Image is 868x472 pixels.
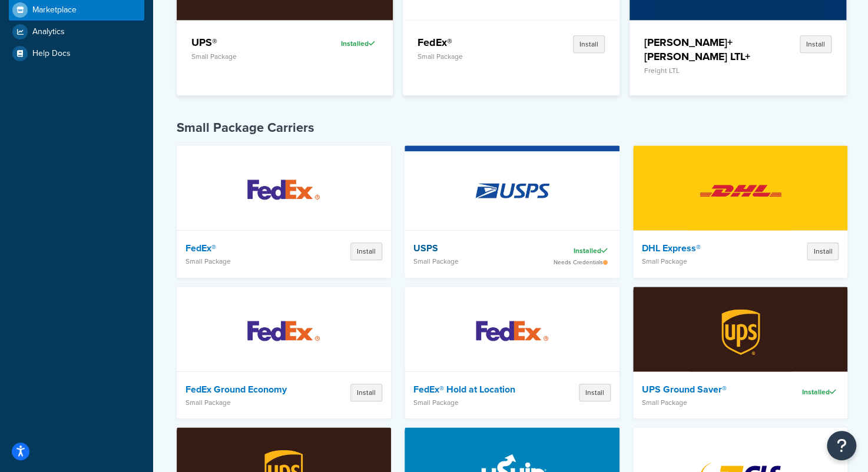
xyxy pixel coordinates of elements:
img: FedEx Ground Economy [232,291,335,373]
a: Help Docs [9,43,144,64]
h4: FedEx® [185,242,307,254]
a: Analytics [9,21,144,42]
img: UPS Ground Saver® [689,291,792,373]
h4: DHL Express® [642,242,764,254]
h4: [PERSON_NAME]+[PERSON_NAME] LTL+ [644,35,756,64]
img: USPS [460,149,564,232]
div: Installed [544,242,611,259]
div: Installed [772,384,839,400]
a: UPS Ground Saver®UPS Ground Saver®Small PackageInstalled [633,287,848,418]
span: Analytics [32,27,65,37]
h4: USPS [413,242,535,254]
button: Install [350,242,382,260]
p: Small Package [413,398,535,407]
button: Install [579,384,611,401]
a: FedEx® Hold at LocationFedEx® Hold at LocationSmall PackageInstall [405,287,619,418]
button: Open Resource Center [827,431,856,460]
a: DHL Express®DHL Express®Small PackageInstall [633,145,848,278]
h4: Small Package Carriers [177,119,848,137]
span: Marketplace [32,5,77,15]
button: Install [807,242,839,260]
p: Small Package [185,398,307,407]
p: Small Package [642,398,764,407]
h4: UPS Ground Saver® [642,384,764,395]
a: FedEx®FedEx®Small PackageInstall [177,145,392,278]
p: Small Package [413,257,535,265]
p: Small Package [642,257,764,265]
button: Install [350,384,382,401]
h4: FedEx® [418,35,529,49]
div: Installed [312,35,378,52]
img: FedEx® Hold at Location [460,291,564,373]
a: FedEx Ground EconomyFedEx Ground EconomySmall PackageInstall [177,287,392,418]
img: FedEx® [232,149,335,232]
p: Small Package [185,257,307,265]
h4: FedEx Ground Economy [185,384,307,395]
p: Freight LTL [644,67,756,75]
button: Install [573,35,605,53]
div: Needs Credentials [544,259,611,266]
button: Install [800,35,831,53]
h4: UPS® [191,35,303,49]
h4: FedEx® Hold at Location [413,384,535,395]
p: Small Package [191,52,303,61]
span: Help Docs [32,49,71,59]
p: Small Package [418,52,529,61]
img: DHL Express® [689,149,792,232]
a: USPSUSPSSmall PackageInstalledNeeds Credentials [405,145,619,278]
